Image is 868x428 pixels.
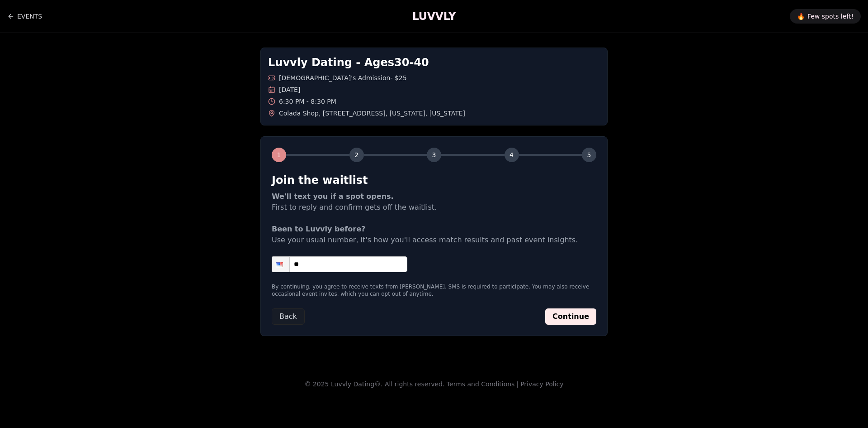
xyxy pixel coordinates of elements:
[412,9,456,24] a: LUVVLY
[272,308,305,325] button: Back
[279,85,300,94] span: [DATE]
[807,12,854,21] span: Few spots left!
[272,191,596,213] p: First to reply and confirm gets off the waitlist.
[545,308,596,325] button: Continue
[272,283,596,298] p: By continuing, you agree to receive texts from [PERSON_NAME]. SMS is required to participate. You...
[272,225,365,233] strong: Been to Luvvly before?
[272,148,286,162] div: 1
[272,257,289,272] div: United States: + 1
[7,7,42,25] a: Back to events
[582,148,596,162] div: 5
[272,224,596,245] p: Use your usual number, it's how you'll access match results and past event insights.
[427,148,441,162] div: 3
[279,73,407,82] span: [DEMOGRAPHIC_DATA]'s Admission - $25
[268,55,600,70] h1: Luvvly Dating - Ages 30 - 40
[447,380,515,388] a: Terms and Conditions
[797,12,805,21] span: 🔥
[279,97,336,106] span: 6:30 PM - 8:30 PM
[516,380,519,388] span: |
[349,148,364,162] div: 2
[272,173,596,188] h2: Join the waitlist
[505,148,519,162] div: 4
[272,192,394,201] strong: We'll text you if a spot opens.
[279,109,465,118] span: Colada Shop , [STREET_ADDRESS] , [US_STATE] , [US_STATE]
[520,380,563,388] a: Privacy Policy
